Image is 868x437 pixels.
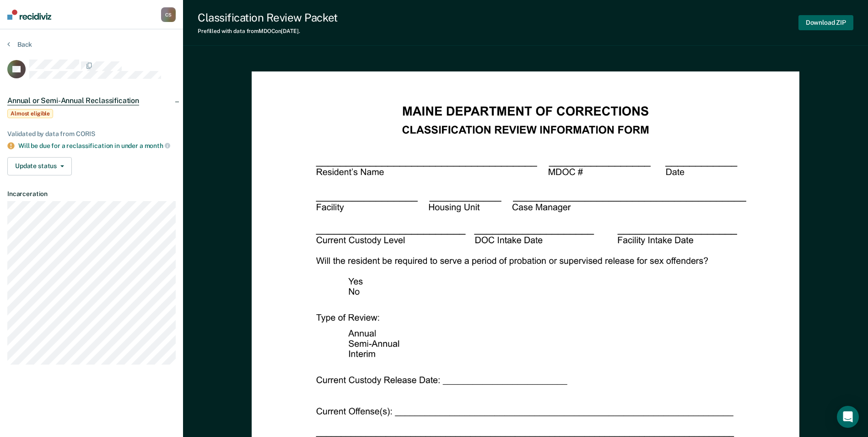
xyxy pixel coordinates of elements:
div: Open Intercom Messenger [837,406,859,428]
span: Annual or Semi-Annual Reclassification [7,96,139,105]
button: Update status [7,157,72,175]
img: Recidiviz [7,10,51,20]
div: C S [161,7,176,22]
span: Almost eligible [7,109,53,118]
div: Validated by data from CORIS [7,130,176,138]
button: Back [7,40,32,49]
button: CS [161,7,176,22]
dt: Incarceration [7,190,176,198]
div: Classification Review Packet [198,11,338,24]
div: Prefilled with data from MDOC on [DATE] . [198,28,338,34]
div: Will be due for a reclassification in under a month [18,142,176,150]
button: Download ZIP [798,15,853,30]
